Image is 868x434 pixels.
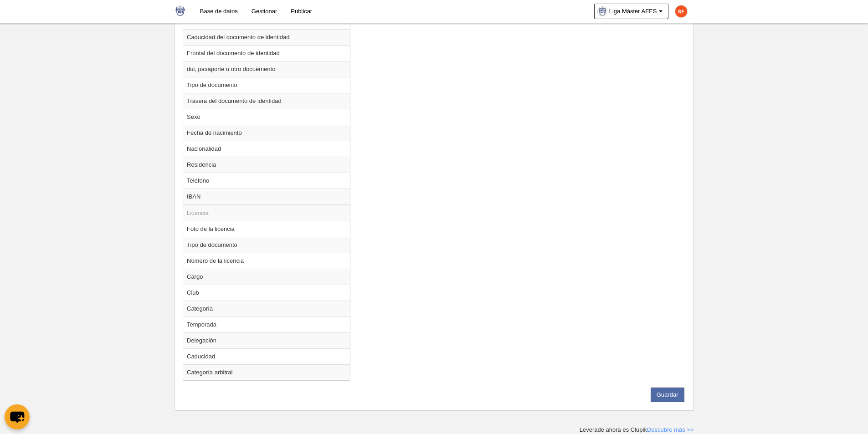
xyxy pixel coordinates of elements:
td: Cargo [183,269,350,285]
td: Trasera del documento de identidad [183,93,350,109]
td: Temporada [183,317,350,332]
td: Foto de la licencia [183,221,350,237]
td: Nacionalidad [183,141,350,157]
img: c2l6ZT0zMHgzMCZmcz05JnRleHQ9UkYmYmc9ZjQ1MTFl.png [675,5,687,17]
td: Tipo de documento [183,237,350,253]
a: Liga Máster AFES [594,4,668,19]
td: Sexo [183,109,350,125]
button: chat-button [5,404,30,429]
td: Teléfono [183,173,350,189]
td: IBAN [183,189,350,205]
div: Leverade ahora es Clupik [580,426,694,434]
img: OalfcEuzerBm.30x30.jpg [598,7,607,16]
td: Residencia [183,157,350,173]
td: Número de la licencia [183,253,350,269]
td: Caducidad del documento de identidad [183,29,350,45]
a: Descubre más >> [647,426,694,433]
td: dui, pasaporte u otro docuemento [183,61,350,77]
img: Liga Máster AFES [175,5,186,16]
td: Frontal del documento de identidad [183,45,350,61]
button: Guardar [651,388,684,402]
span: Liga Máster AFES [609,7,657,16]
td: Licencia [183,205,350,221]
td: Categoría arbitral [183,364,350,380]
td: Tipo de documento [183,77,350,93]
td: Delegación [183,332,350,348]
td: Caducidad [183,348,350,364]
td: Club [183,285,350,301]
td: Fecha de nacimiento [183,125,350,141]
td: Categoría [183,301,350,317]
